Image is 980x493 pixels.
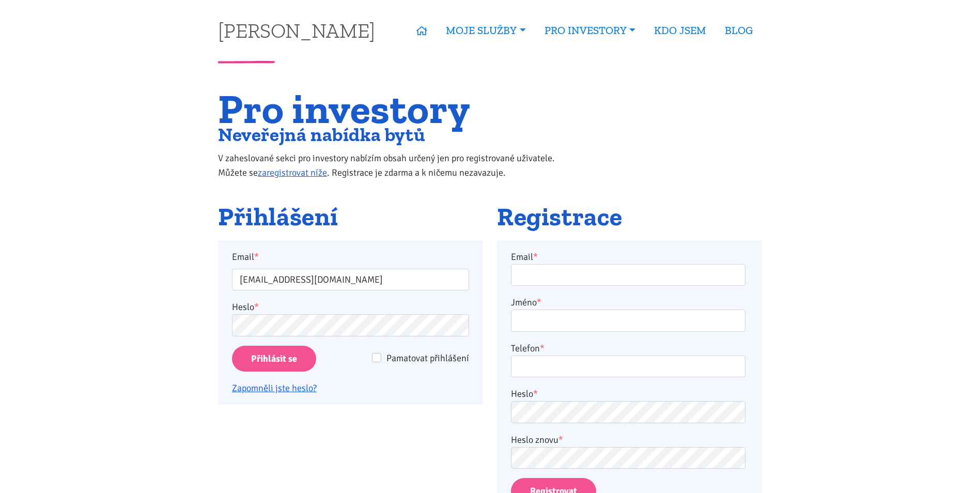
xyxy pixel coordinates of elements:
[511,295,541,310] label: Jméno
[715,19,762,42] a: BLOG
[218,20,375,40] a: [PERSON_NAME]
[497,203,762,231] h2: Registrace
[218,151,576,180] p: V zaheslované sekci pro investory nabízím obsah určený jen pro registrované uživatele. Můžete se ...
[511,433,563,447] label: Heslo znovu
[511,341,545,356] label: Telefon
[645,19,715,42] a: KDO JSEM
[558,434,563,445] abbr: required
[535,19,645,42] a: PRO INVESTORY
[232,382,317,394] a: Zapomněli jste heslo?
[225,250,476,264] label: Email
[511,387,538,401] label: Heslo
[437,19,535,42] a: MOJE SLUŽBY
[533,251,538,263] abbr: required
[533,388,538,399] abbr: required
[218,126,576,143] h2: Neveřejná nabídka bytů
[232,300,259,314] label: Heslo
[540,343,545,354] abbr: required
[511,250,538,264] label: Email
[232,346,316,372] input: Přihlásit se
[218,203,483,231] h2: Přihlášení
[386,352,469,364] span: Pamatovat přihlášení
[258,167,327,178] a: zaregistrovat níže
[218,91,576,126] h1: Pro investory
[537,297,541,308] abbr: required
